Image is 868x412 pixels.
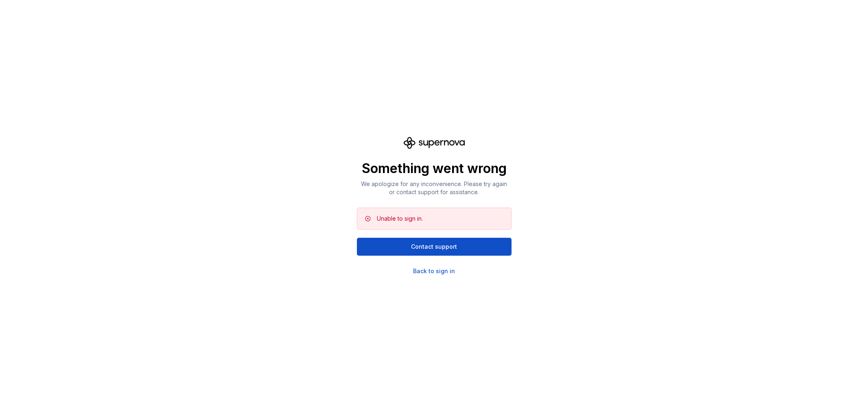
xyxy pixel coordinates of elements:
[411,243,457,251] span: Contact support
[377,215,423,223] div: Unable to sign in.
[413,267,455,275] a: Back to sign in
[357,160,512,177] p: Something went wrong
[357,180,512,196] p: We apologize for any inconvenience. Please try again or contact support for assistance.
[357,238,512,256] button: Contact support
